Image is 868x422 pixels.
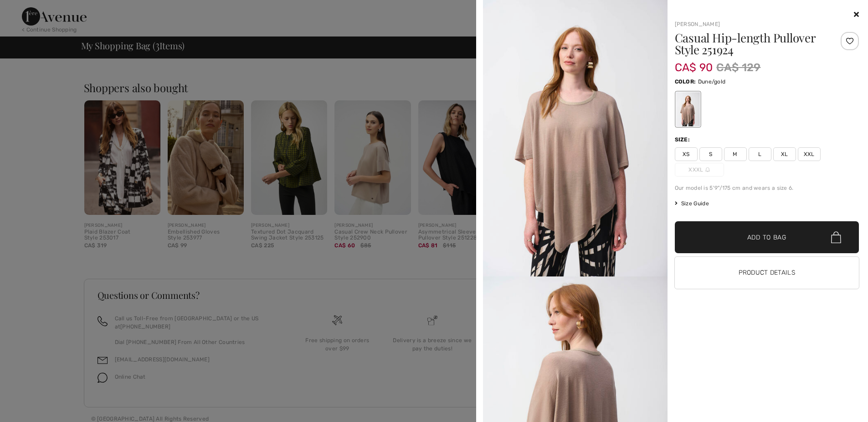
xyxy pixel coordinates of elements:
div: Size: [675,135,692,144]
span: Add to Bag [747,233,786,242]
h1: Casual Hip-length Pullover Style 251924 [675,32,828,56]
img: ring-m.svg [705,167,710,172]
span: Size Guide [675,199,709,208]
span: S [699,147,722,161]
span: L [749,147,771,161]
span: CA$ 90 [675,52,713,74]
span: Color: [675,78,696,85]
div: Our model is 5'9"/175 cm and wears a size 6. [675,184,859,192]
img: Bag.svg [831,231,841,243]
span: Dune/gold [698,78,726,85]
button: Add to Bag [675,221,859,253]
span: CA$ 129 [716,59,760,76]
button: Product Details [675,257,859,289]
span: XXXL [675,163,724,177]
a: [PERSON_NAME] [675,21,720,27]
span: Help [21,6,39,15]
span: XL [773,147,796,161]
span: XS [675,147,698,161]
span: XXL [798,147,821,161]
span: M [724,147,747,161]
div: Dune/gold [676,92,699,126]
